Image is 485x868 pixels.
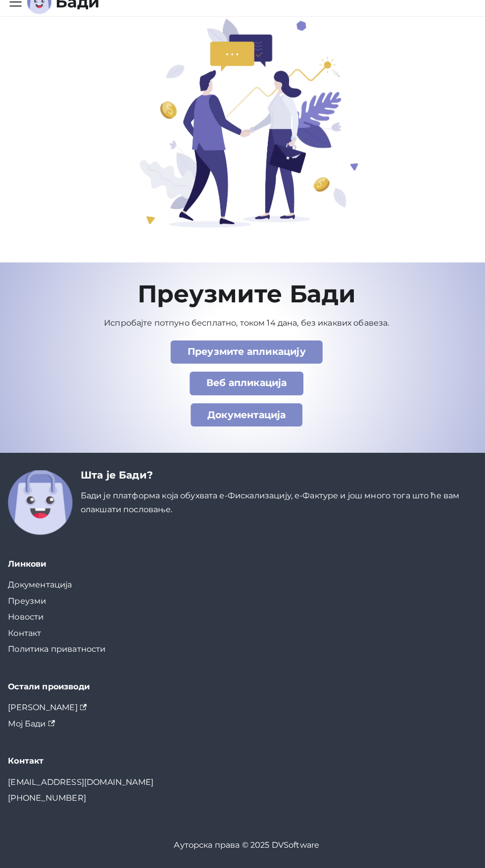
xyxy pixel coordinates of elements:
[8,645,477,661] a: Политика приватности
[8,564,477,574] div: Линкови
[8,8,23,23] button: Toggle navigation bar
[24,326,461,338] p: Испробајте потпуно бесплатно, током 14 дана, без икаквих обавеза.
[8,791,477,807] a: [PHONE_NUMBER]
[8,839,477,852] div: Ауторска права © 2025 DVSoftware
[120,27,365,241] img: Заинтересовани сте за сарадњу?
[8,775,477,791] a: [EMAIL_ADDRESS][DOMAIN_NAME]
[27,4,98,28] a: ЛогоБади
[79,475,477,487] h3: Шта је Бади?
[187,380,299,403] a: Веб апликација
[27,4,50,28] img: Лого
[8,581,477,597] a: Документација
[8,718,477,734] a: Мој Бади
[168,349,317,372] a: Преузмите апликацију
[54,8,98,24] b: Бади
[188,411,298,434] a: Документација
[79,475,477,540] div: Бади је платформа која обухвата е-Фискализацију, е-Фактуре и још много тога што ће вам олакшати п...
[8,613,477,629] a: Новости
[8,758,477,768] div: Контакт
[8,629,477,645] a: Контакт
[8,684,477,694] div: Остали производи
[8,702,477,718] a: [PERSON_NAME]
[8,597,477,613] a: Преузми
[24,288,461,318] h2: Преузмите Бади
[8,477,71,540] img: Бади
